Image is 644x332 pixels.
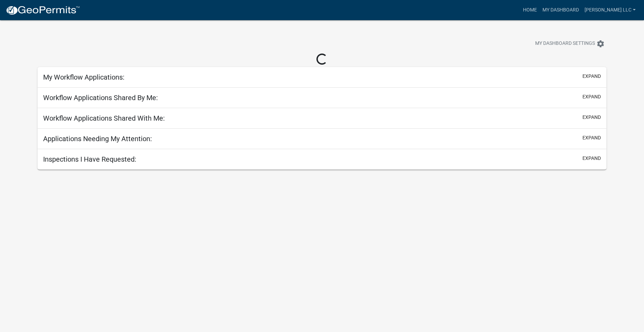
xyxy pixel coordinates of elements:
[43,135,152,143] h5: Applications Needing My Attention:
[582,155,601,162] button: expand
[43,114,165,122] h5: Workflow Applications Shared With Me:
[582,114,601,121] button: expand
[43,155,136,163] h5: Inspections I Have Requested:
[540,3,582,17] a: My Dashboard
[582,3,638,17] a: [PERSON_NAME] LLC
[530,37,610,50] button: My Dashboard Settingssettings
[582,93,601,100] button: expand
[520,3,540,17] a: Home
[582,73,601,80] button: expand
[582,134,601,141] button: expand
[43,94,158,102] h5: Workflow Applications Shared By Me:
[596,40,605,48] i: settings
[43,73,124,81] h5: My Workflow Applications:
[535,40,595,48] span: My Dashboard Settings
